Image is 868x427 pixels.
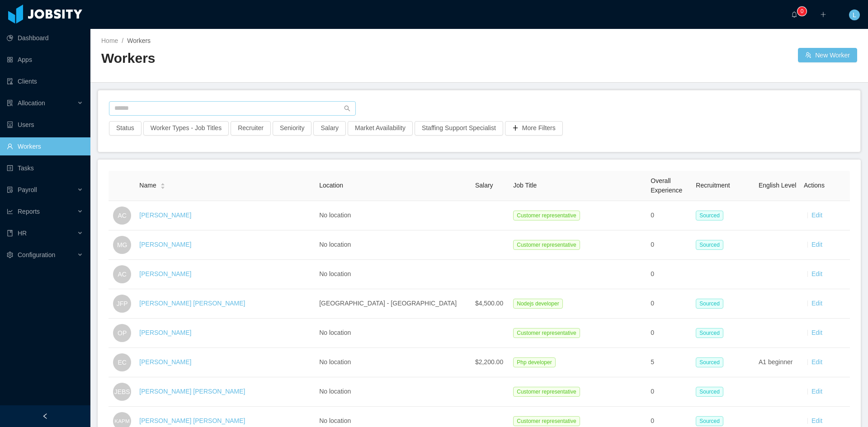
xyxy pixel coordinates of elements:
i: icon: file-protect [7,187,13,193]
a: Sourced [696,329,727,336]
a: [PERSON_NAME] [139,241,191,248]
td: A1 beginner [755,348,800,377]
span: L [853,9,856,20]
button: icon: usergroup-addNew Worker [798,48,857,62]
td: 0 [647,260,692,289]
sup: 0 [797,7,807,16]
span: Workers [127,37,151,44]
a: [PERSON_NAME] [PERSON_NAME] [139,300,245,307]
button: icon: plusMore Filters [505,121,563,136]
span: Sourced [696,328,723,338]
a: Edit [811,241,822,248]
button: Worker Types - Job Titles [143,121,229,136]
span: Customer representative [513,328,580,338]
button: Salary [313,121,346,136]
button: Recruiter [231,121,271,136]
div: Sort [160,182,165,188]
a: Sourced [696,300,727,307]
a: [PERSON_NAME] [PERSON_NAME] [139,388,245,395]
span: AC [118,206,126,225]
td: No location [316,377,472,407]
span: Recruitment [696,182,730,189]
span: Configuration [18,251,55,258]
span: Sourced [696,357,723,367]
span: AC [118,265,126,283]
span: Sourced [696,240,723,250]
span: Sourced [696,299,723,309]
span: Customer representative [513,387,580,397]
span: Actions [804,182,825,189]
a: [PERSON_NAME] [139,358,191,366]
span: Sourced [696,416,723,426]
a: icon: robotUsers [7,116,83,134]
span: Customer representative [513,416,580,426]
span: Customer representative [513,240,580,250]
i: icon: caret-down [160,185,165,188]
td: 0 [647,289,692,319]
a: icon: profileTasks [7,159,83,177]
span: OP [118,324,127,342]
a: Sourced [696,388,727,395]
a: Home [101,37,118,44]
td: 0 [647,319,692,348]
a: [PERSON_NAME] [139,211,191,219]
span: $4,500.00 [475,300,503,307]
span: English Level [759,182,796,189]
a: Edit [811,417,822,424]
td: [GEOGRAPHIC_DATA] - [GEOGRAPHIC_DATA] [316,289,472,319]
a: Edit [811,300,822,307]
span: Sourced [696,211,723,221]
span: Customer representative [513,211,580,221]
span: Job Title [513,182,537,189]
i: icon: plus [820,11,826,18]
a: Edit [811,270,822,277]
span: HR [18,230,27,237]
button: Market Availability [348,121,413,136]
span: Payroll [18,186,37,193]
span: Name [139,181,156,190]
span: / [122,37,123,44]
td: No location [316,348,472,377]
i: icon: setting [7,252,13,258]
span: Location [319,182,343,189]
h2: Workers [101,49,479,68]
button: Seniority [273,121,311,136]
i: icon: search [344,105,350,112]
span: Reports [18,208,40,215]
a: icon: appstoreApps [7,51,83,69]
td: No location [316,260,472,289]
a: Sourced [696,358,727,366]
td: No location [316,230,472,260]
i: icon: book [7,230,13,236]
a: Edit [811,329,822,336]
td: 5 [647,348,692,377]
a: Sourced [696,241,727,248]
a: icon: userWorkers [7,137,83,155]
button: Status [109,121,142,136]
span: Nodejs developer [513,299,562,309]
span: JEBS [114,383,130,401]
a: Sourced [696,211,727,219]
i: icon: solution [7,100,13,106]
span: Sourced [696,387,723,397]
span: Overall Experience [651,177,682,194]
span: $2,200.00 [475,358,503,366]
a: icon: pie-chartDashboard [7,29,83,47]
td: No location [316,319,472,348]
td: 0 [647,377,692,407]
a: Edit [811,358,822,366]
button: Staffing Support Specialist [415,121,503,136]
i: icon: caret-up [160,182,165,185]
td: No location [316,201,472,230]
span: Allocation [18,99,45,107]
td: 0 [647,201,692,230]
a: [PERSON_NAME] [PERSON_NAME] [139,417,245,424]
a: Edit [811,388,822,395]
a: Edit [811,211,822,219]
i: icon: line-chart [7,208,13,215]
a: [PERSON_NAME] [139,329,191,336]
span: JFP [117,295,128,313]
a: [PERSON_NAME] [139,270,191,277]
td: 0 [647,230,692,260]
